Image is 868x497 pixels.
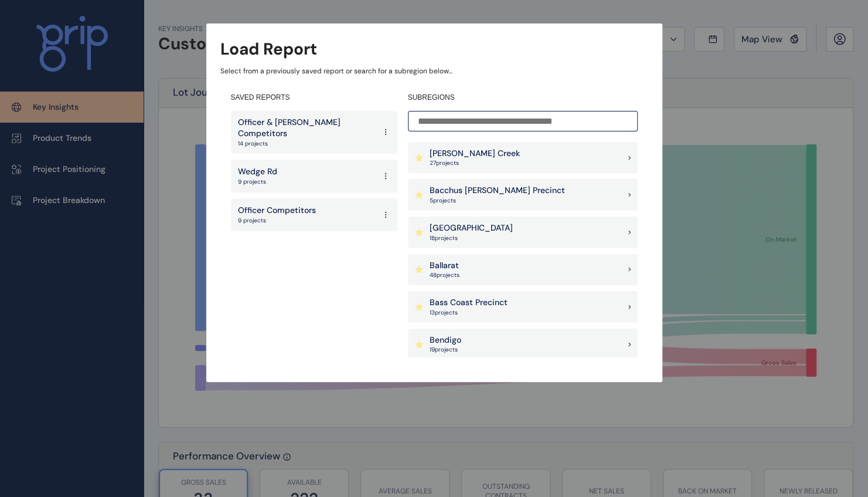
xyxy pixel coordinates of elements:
p: Bendigo [430,334,461,346]
p: Select from a previously saved report or search for a subregion below... [220,66,648,76]
p: [GEOGRAPHIC_DATA] [430,222,513,234]
p: 18 project s [430,234,513,242]
p: [PERSON_NAME] Creek [430,148,520,160]
p: Bass Coast Precinct [430,297,508,309]
p: Wedge Rd [238,166,277,178]
p: Officer & [PERSON_NAME] Competitors [238,117,375,140]
h3: Load Report [220,38,317,60]
p: 9 projects [238,178,277,186]
p: 5 project s [430,197,565,205]
h4: SUBREGIONS [408,93,638,103]
p: 14 projects [238,140,375,148]
p: 9 projects [238,217,316,225]
h4: SAVED REPORTS [231,93,397,103]
p: Officer Competitors [238,205,316,217]
p: 19 project s [430,346,461,354]
p: 48 project s [430,271,459,279]
p: Bacchus [PERSON_NAME] Precinct [430,185,565,197]
p: Ballarat [430,260,459,272]
p: 27 project s [430,159,520,167]
p: 13 project s [430,309,508,317]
